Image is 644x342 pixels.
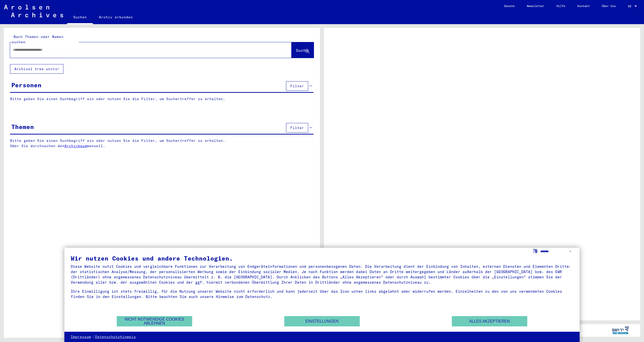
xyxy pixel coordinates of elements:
a: Archivbaum [64,144,87,148]
span: Filter [290,84,304,88]
button: Einstellungen [284,316,360,326]
button: Archival tree units [10,64,63,74]
div: Diese Website nutzt Cookies und vergleichbare Funktionen zur Verarbeitung von Endgeräteinformatio... [71,264,573,285]
span: Suche [296,48,308,53]
div: Wir nutzen Cookies und andere Technologien. [71,255,573,261]
a: Impressum [71,334,91,339]
button: Nicht notwendige Cookies ablehnen [117,316,192,326]
img: Arolsen_neg.svg [4,5,63,17]
p: Bitte geben Sie einen Suchbegriff ein oder nutzen Sie die Filter, um Suchertreffer zu erhalten. O... [10,138,314,149]
select: Sprache auswählen [540,248,573,255]
button: Suche [292,42,314,58]
div: Themen [11,122,34,131]
button: Alles akzeptieren [452,316,527,326]
div: Personen [11,80,42,90]
span: DE [628,5,633,8]
span: Filter [290,125,304,130]
a: Suchen [67,11,93,24]
button: Filter [286,81,308,91]
a: Datenschutzhinweis [95,334,136,339]
img: yv_logo.png [611,324,630,336]
button: Filter [286,123,308,133]
a: Archiv erkunden [93,11,139,23]
label: Sprache auswählen [533,248,538,253]
div: Ihre Einwilligung ist stets freiwillig, für die Nutzung unserer Website nicht erforderlich und ka... [71,289,573,299]
p: Bitte geben Sie einen Suchbegriff ein oder nutzen Sie die Filter, um Suchertreffer zu erhalten. [10,96,313,102]
mat-label: Nach Themen oder Namen suchen [12,34,63,44]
